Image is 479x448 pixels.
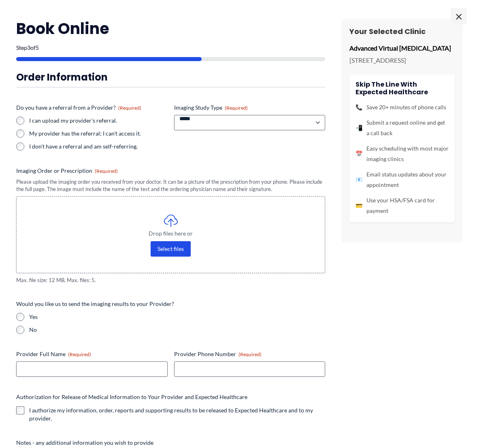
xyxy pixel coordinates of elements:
[349,54,455,66] p: [STREET_ADDRESS]
[29,117,168,125] label: I can upload my provider's referral.
[33,231,309,236] span: Drop files here or
[225,105,248,111] span: (Required)
[451,8,467,24] span: ×
[356,174,362,185] span: 📧
[356,200,362,211] span: 💳
[118,105,141,111] span: (Required)
[95,168,118,174] span: (Required)
[349,42,455,54] p: Advanced Virtual [MEDICAL_DATA]
[349,27,455,36] h3: Your Selected Clinic
[238,351,262,357] span: (Required)
[29,142,168,151] label: I don't have a referral and am self-referring.
[16,439,325,447] label: Notes - any additional information you wish to provide
[16,45,325,51] p: Step of
[16,19,325,38] h2: Book Online
[356,143,449,164] li: Easy scheduling with most major imaging clinics
[356,123,362,133] span: 📲
[356,102,449,113] li: Save 20+ minutes of phone calls
[356,195,449,216] li: Use your HSA/FSA card for payment
[16,350,168,358] label: Provider Full Name
[356,169,449,190] li: Email status updates about your appointment
[36,44,39,51] span: 5
[16,71,325,83] h3: Order Information
[356,81,449,96] h4: Skip the line with Expected Healthcare
[16,300,174,308] legend: Would you like us to send the imaging results to your Provider?
[174,104,326,112] label: Imaging Study Type
[356,117,449,138] li: Submit a request online and get a call back
[29,130,168,138] label: My provider has the referral; I can't access it.
[16,178,325,193] div: Please upload the imaging order you received from your doctor. It can be a picture of the prescri...
[29,326,325,334] label: No
[151,241,191,257] button: select files, imaging order or prescription(required)
[27,44,30,51] span: 3
[16,167,325,175] label: Imaging Order or Prescription
[356,149,362,159] span: 📅
[174,350,326,358] label: Provider Phone Number
[68,351,91,357] span: (Required)
[16,393,247,401] legend: Authorization for Release of Medical Information to Your Provider and Expected Healthcare
[356,102,362,113] span: 📞
[16,104,141,112] legend: Do you have a referral from a Provider?
[16,276,325,284] span: Max. file size: 12 MB, Max. files: 5.
[29,313,325,321] label: Yes
[29,406,325,423] label: I authorize my information, order, reports and supporting results to be released to Expected Heal...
